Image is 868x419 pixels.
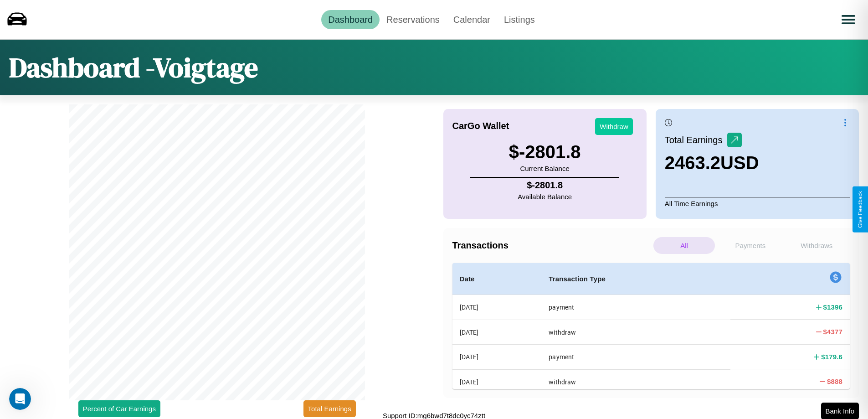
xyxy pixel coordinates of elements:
[509,142,581,162] h3: $ -2801.8
[303,400,356,417] button: Total Earnings
[321,10,380,29] a: Dashboard
[380,10,447,29] a: Reservations
[823,302,842,312] h4: $ 1396
[827,377,842,386] h4: $ 888
[78,400,160,417] button: Percent of Car Earnings
[541,369,730,394] th: withdraw
[452,121,509,131] h4: CarGo Wallet
[653,237,715,254] p: All
[452,263,850,419] table: simple table
[821,352,842,362] h4: $ 179.6
[541,345,730,369] th: payment
[541,295,730,320] th: payment
[836,7,861,32] button: Open menu
[786,237,847,254] p: Withdraws
[541,320,730,344] th: withdraw
[518,191,572,203] p: Available Balance
[823,327,842,336] h4: $ 4377
[719,237,781,254] p: Payments
[595,118,633,135] button: Withdraw
[452,320,542,344] th: [DATE]
[665,132,727,148] p: Total Earnings
[518,180,572,191] h4: $ -2801.8
[497,10,542,29] a: Listings
[857,191,863,228] div: Give Feedback
[452,295,542,320] th: [DATE]
[509,162,581,175] p: Current Balance
[452,345,542,369] th: [DATE]
[9,49,258,86] h1: Dashboard - Voigtage
[452,240,651,251] h4: Transactions
[665,197,850,210] p: All Time Earnings
[452,369,542,394] th: [DATE]
[9,388,31,410] iframe: Intercom live chat
[549,274,723,285] h4: Transaction Type
[447,10,497,29] a: Calendar
[460,274,534,285] h4: Date
[665,153,759,173] h3: 2463.2 USD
